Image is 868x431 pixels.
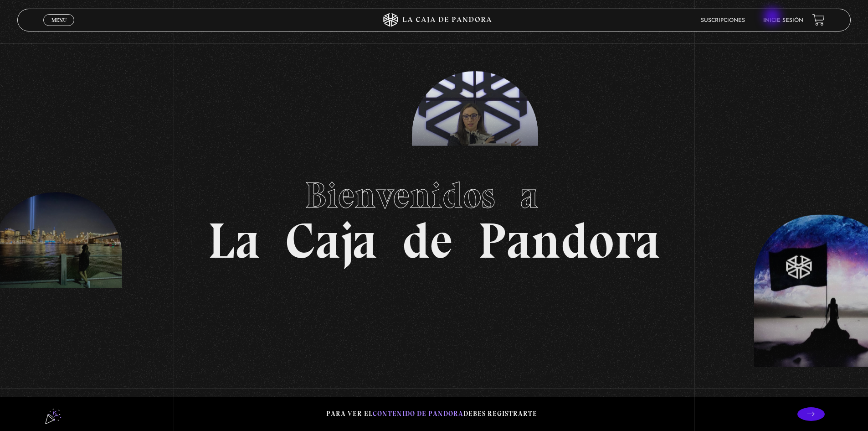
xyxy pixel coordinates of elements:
[373,410,463,418] span: contenido de Pandora
[51,17,67,23] span: Menu
[326,408,537,420] p: Para ver el debes registrarte
[812,14,825,26] a: View your shopping cart
[48,25,70,31] span: Cerrar
[208,166,660,266] h1: La Caja de Pandora
[305,173,564,217] span: Bienvenidos a
[701,18,745,23] a: Suscripciones
[763,18,803,23] a: Inicie sesión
